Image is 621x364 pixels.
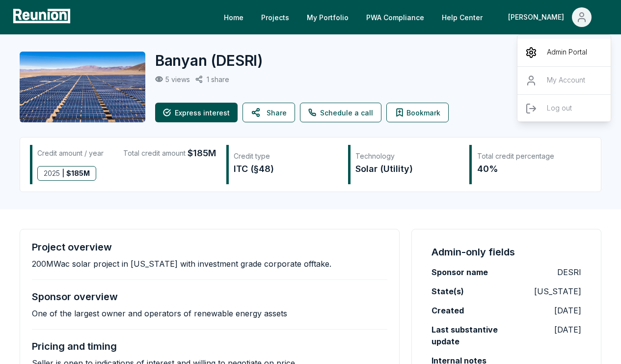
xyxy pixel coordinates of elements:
[32,241,112,253] h4: Project overview
[66,167,90,180] span: $ 185M
[32,308,287,318] p: One of the largest owner and operators of renewable energy assets
[243,103,295,122] button: Share
[234,151,337,161] div: Credit type
[547,75,585,86] p: My Account
[386,103,449,122] button: Bookmark
[37,146,104,160] div: Credit amount / year
[477,151,581,161] div: Total credit percentage
[557,266,581,278] p: DESRI
[20,52,145,122] img: Banyan
[432,266,488,278] label: Sponsor name
[211,52,263,69] span: ( DESRI )
[534,285,581,297] p: [US_STATE]
[547,47,587,58] p: Admin Portal
[508,7,568,27] div: [PERSON_NAME]
[155,103,238,122] button: Express interest
[123,146,216,160] div: Total credit amount
[216,7,251,27] a: Home
[432,305,464,316] label: Created
[355,162,459,176] div: Solar (Utility)
[32,259,331,269] p: 200MWac solar project in [US_STATE] with investment grade corporate offtake.
[554,305,581,316] p: [DATE]
[432,285,464,297] label: State(s)
[547,103,572,114] p: Log out
[188,146,216,160] span: $185M
[207,75,229,84] p: 1 share
[253,7,297,27] a: Projects
[500,7,599,27] button: [PERSON_NAME]
[32,340,117,352] h4: Pricing and timing
[155,52,263,69] h2: Banyan
[554,324,581,336] p: [DATE]
[62,167,64,180] span: |
[299,7,356,27] a: My Portfolio
[234,162,337,176] div: ITC (§48)
[432,324,507,347] label: Last substantive update
[477,162,581,176] div: 40%
[517,39,612,66] a: Admin Portal
[434,7,490,27] a: Help Center
[32,291,118,303] h4: Sponsor overview
[165,75,190,84] p: 5 views
[517,39,612,126] div: [PERSON_NAME]
[300,103,381,122] a: Schedule a call
[216,7,611,27] nav: Main
[44,167,60,180] span: 2025
[358,7,432,27] a: PWA Compliance
[432,245,515,259] h4: Admin-only fields
[355,151,459,161] div: Technology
